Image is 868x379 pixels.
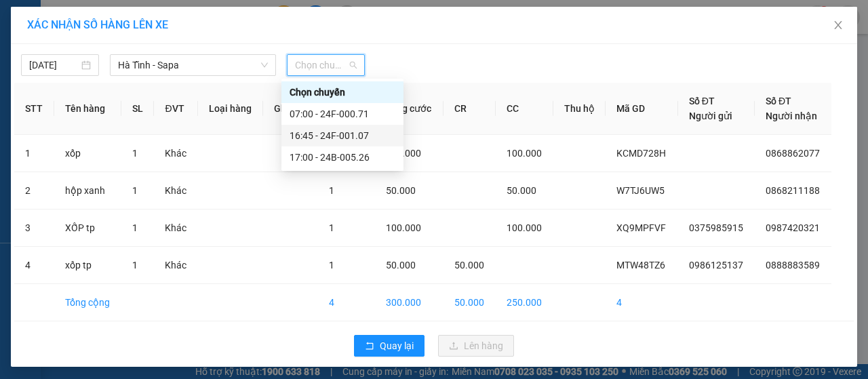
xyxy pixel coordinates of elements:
input: 14/09/2025 [29,58,79,73]
th: Ghi chú [263,83,318,135]
span: 100.000 [507,222,542,233]
span: Người gửi [689,111,732,121]
td: xốp [54,135,121,172]
span: 0868862077 [766,148,820,159]
span: 1 [329,222,334,233]
span: Quay lại [380,338,414,353]
span: 100.000 [386,222,421,233]
td: 4 [318,284,375,321]
span: W7TJ6UW5 [616,185,665,196]
span: rollback [365,341,374,352]
button: uploadLên hàng [438,335,514,357]
span: KCMD728H [616,148,666,159]
td: hộp xanh [54,172,121,210]
td: Tổng cộng [54,284,121,321]
span: 1 [132,222,138,233]
th: Thu hộ [553,83,606,135]
span: Chọn chuyến [295,55,357,75]
span: MTW48TZ6 [616,260,665,271]
b: [PERSON_NAME] (Vinh - Sapa) [57,17,203,69]
th: SL [121,83,155,135]
h2: MTW48TZ6 [7,79,109,101]
th: Tổng cước [375,83,443,135]
span: 100.000 [507,148,542,159]
div: 17:00 - 24B-005.26 [290,150,395,165]
th: ĐVT [154,83,198,135]
div: Chọn chuyến [281,81,403,103]
th: STT [14,83,54,135]
span: 50.000 [386,185,416,196]
span: close [833,20,844,31]
span: Số ĐT [689,96,715,106]
td: Khác [154,247,198,284]
div: 16:45 - 24F-001.07 [290,128,395,143]
th: Loại hàng [198,83,263,135]
span: down [260,61,269,69]
td: 2 [14,172,54,210]
h2: VP Nhận: Văn phòng Lào Cai [71,79,328,164]
td: Khác [154,172,198,210]
span: 100.000 [386,148,421,159]
span: 1 [132,185,138,196]
span: 0987420321 [766,222,820,233]
span: 50.000 [507,185,536,196]
span: Người nhận [766,111,817,121]
span: Số ĐT [766,96,791,106]
span: 1 [329,185,334,196]
th: CC [496,83,553,135]
span: 1 [132,260,138,271]
td: 3 [14,210,54,247]
span: 50.000 [454,260,484,271]
td: xốp tp [54,247,121,284]
button: rollbackQuay lại [354,335,425,357]
b: [DOMAIN_NAME] [181,11,328,33]
td: 50.000 [443,284,496,321]
span: 50.000 [386,260,416,271]
span: 0986125137 [689,260,743,271]
th: CR [443,83,496,135]
td: 250.000 [496,284,553,321]
td: Khác [154,210,198,247]
span: XQ9MPFVF [616,222,666,233]
td: 4 [14,247,54,284]
th: Mã GD [606,83,677,135]
span: XÁC NHẬN SỐ HÀNG LÊN XE [27,18,168,31]
td: 4 [606,284,677,321]
button: Close [819,7,857,45]
div: 07:00 - 24F-000.71 [290,106,395,121]
span: 0375985915 [689,222,743,233]
th: Tên hàng [54,83,121,135]
td: Khác [154,135,198,172]
span: 0888883589 [766,260,820,271]
td: 300.000 [375,284,443,321]
td: XỐP tp [54,210,121,247]
span: Hà Tĩnh - Sapa [118,55,268,75]
div: Chọn chuyến [290,85,395,100]
span: 1 [329,260,334,271]
span: 0868211188 [766,185,820,196]
span: 1 [132,148,138,159]
td: 1 [14,135,54,172]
